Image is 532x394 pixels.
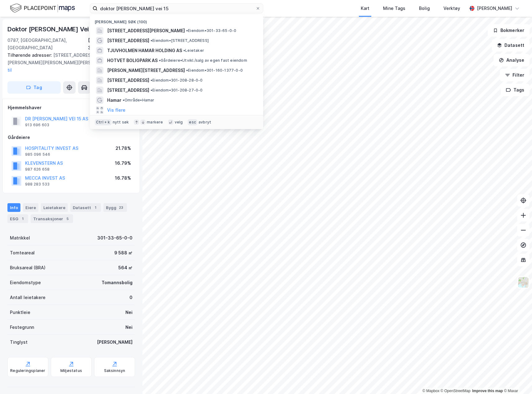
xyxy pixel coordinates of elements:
span: Eiendom • 301-208-27-0-0 [150,88,203,93]
button: Filter [500,69,530,81]
div: Bolig [419,5,430,12]
div: Kart [361,5,369,12]
iframe: Chat Widget [501,364,532,394]
img: logo.f888ab2527a4732fd821a326f86c7f29.svg [10,3,75,14]
button: Vis flere [107,106,125,114]
span: [STREET_ADDRESS] [107,87,149,94]
div: [PERSON_NAME] [97,338,133,346]
a: OpenStreetMap [441,389,471,393]
div: avbryt [198,120,211,125]
div: Punktleie [10,309,30,316]
div: Eiendomstype [10,279,41,286]
div: Matrikkel [10,234,30,242]
span: TJUVHOLMEN HAMAR HOLDING AS [107,47,182,54]
div: 0 [129,294,133,301]
span: • [159,58,161,63]
a: Mapbox [422,389,439,393]
div: Reguleringsplaner [10,368,45,373]
div: Verktøy [443,5,460,12]
div: 985 096 546 [25,152,50,157]
div: esc [188,119,197,125]
div: [PERSON_NAME] søk (100) [90,15,263,26]
div: Tomannsbolig [102,279,133,286]
a: Improve this map [472,389,503,393]
input: Søk på adresse, matrikkel, gårdeiere, leietakere eller personer [98,4,255,13]
span: Leietaker [183,48,204,53]
span: Eiendom • 301-160-1377-0-0 [186,68,243,73]
div: 9 588 ㎡ [114,249,133,257]
div: nytt søk [113,120,129,125]
div: Nei [125,324,133,331]
div: Datasett [70,203,101,212]
button: Tag [7,81,61,94]
span: Område • Hamar [123,98,155,103]
div: 1 [92,204,98,211]
span: Tilhørende adresser: [7,52,53,58]
div: markere [147,120,163,125]
span: [STREET_ADDRESS][PERSON_NAME] [107,27,185,34]
span: • [150,88,152,92]
span: • [150,78,152,83]
div: Miljøstatus [60,368,82,373]
button: Datasett [492,39,530,51]
span: Eiendom • 301-208-28-0-0 [150,78,203,83]
div: Antall leietakere [10,294,46,301]
span: • [183,48,185,53]
div: [STREET_ADDRESS][PERSON_NAME][PERSON_NAME][PERSON_NAME] [7,51,130,74]
div: Ctrl + k [95,119,111,125]
img: Z [517,276,529,288]
div: Saksinnsyn [104,368,125,373]
div: 988 283 533 [25,182,50,187]
div: Mine Tags [383,5,405,12]
div: 913 696 603 [25,123,49,128]
div: 1 [20,216,26,222]
button: Bokmerker [488,24,530,37]
span: [STREET_ADDRESS] [107,37,149,44]
span: Eiendom • 301-33-65-0-0 [186,28,236,33]
div: Hjemmelshaver [8,104,135,111]
div: [PERSON_NAME] [477,5,512,12]
div: Transaksjoner [31,214,73,223]
div: Bygg [103,203,127,212]
div: 987 626 658 [25,167,50,172]
div: Leietakere [41,203,68,212]
div: Tomteareal [10,249,35,257]
div: velg [175,120,183,125]
span: • [186,68,188,73]
span: • [186,28,188,33]
div: Info [7,203,20,212]
button: Tags [501,84,530,96]
div: 301-33-65-0-0 [97,234,133,242]
div: ESG [7,214,28,223]
div: [GEOGRAPHIC_DATA], 33/65 [88,37,135,51]
span: • [150,38,152,43]
span: HOTVET BOLIGPARK AS [107,57,158,64]
div: Kontrollprogram for chat [501,364,532,394]
div: Festegrunn [10,324,34,331]
div: Gårdeiere [8,134,135,141]
div: 23 [118,204,124,211]
div: Nei [125,309,133,316]
div: Eiere [23,203,38,212]
span: [STREET_ADDRESS] [107,77,149,84]
div: 564 ㎡ [118,264,133,271]
div: 21.78% [116,145,131,152]
div: Doktor [PERSON_NAME] Vei 15a [7,24,102,34]
div: 16.79% [115,159,131,167]
span: Eiendom • [STREET_ADDRESS] [150,38,209,43]
div: 16.78% [115,174,131,182]
span: • [123,98,124,102]
span: [PERSON_NAME][STREET_ADDRESS] [107,67,185,74]
div: 5 [64,216,71,222]
button: Analyse [494,54,530,66]
div: Bruksareal (BRA) [10,264,46,271]
div: 0787, [GEOGRAPHIC_DATA], [GEOGRAPHIC_DATA] [7,37,88,51]
span: Hamar [107,96,121,104]
span: Gårdeiere • Utvikl./salg av egen fast eiendom [159,58,247,63]
div: Tinglyst [10,338,28,346]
